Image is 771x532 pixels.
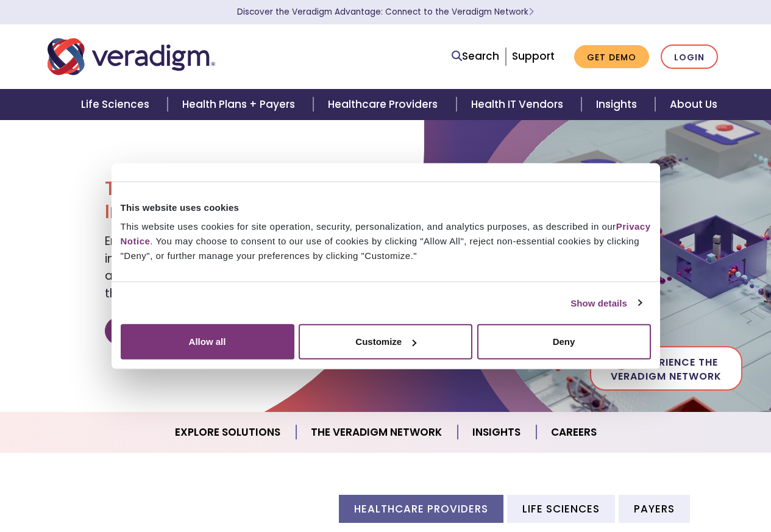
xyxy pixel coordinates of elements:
[66,89,168,120] a: Life Sciences
[48,37,215,77] img: Veradigm logo
[452,48,499,65] a: Search
[581,89,655,120] a: Insights
[160,417,296,448] a: Explore Solutions
[299,324,472,360] button: Customize
[105,233,373,302] span: Empowering our clients with trusted data, insights, and solutions to help reduce costs and improv...
[313,89,456,120] a: Healthcare Providers
[121,219,651,263] div: This website uses cookies for site operation, security, personalization, and analytics purposes, ...
[528,6,534,18] span: Learn More
[339,495,503,522] li: Healthcare Providers
[237,6,534,18] a: Discover the Veradigm Advantage: Connect to the Veradigm NetworkLearn More
[512,49,555,63] a: Support
[121,200,651,215] div: This website uses cookies
[619,495,690,522] li: Payers
[121,324,294,360] button: Allow all
[536,417,611,448] a: Careers
[296,417,458,448] a: The Veradigm Network
[105,177,376,224] h1: Transforming Health, Insightfully®
[477,324,651,360] button: Deny
[121,221,651,246] a: Privacy Notice
[570,296,641,310] a: Show details
[655,89,732,120] a: About Us
[661,44,718,69] a: Login
[507,495,615,522] li: Life Sciences
[168,89,313,120] a: Health Plans + Payers
[105,317,293,345] a: Discover Veradigm's Value
[574,45,649,69] a: Get Demo
[458,417,536,448] a: Insights
[457,89,581,120] a: Health IT Vendors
